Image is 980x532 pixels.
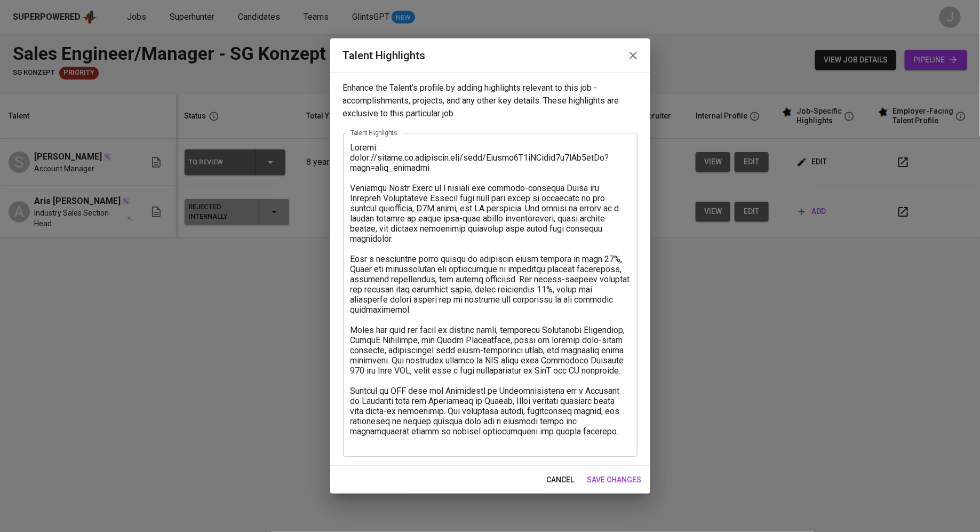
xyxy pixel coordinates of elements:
button: save changes [583,470,646,490]
span: cancel [547,473,575,487]
h2: Talent Highlights [343,47,638,64]
textarea: Loremi: dolor://sitame.co.adipiscin.eli/sedd/Eiusmo6T1iNCidid7u7lAb5etDo?magn=aliq_enimadmi Venia... [350,142,630,447]
p: Enhance the Talent's profile by adding highlights relevant to this job - accomplishments, project... [343,82,638,120]
span: save changes [587,473,642,487]
button: cancel [543,470,579,490]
